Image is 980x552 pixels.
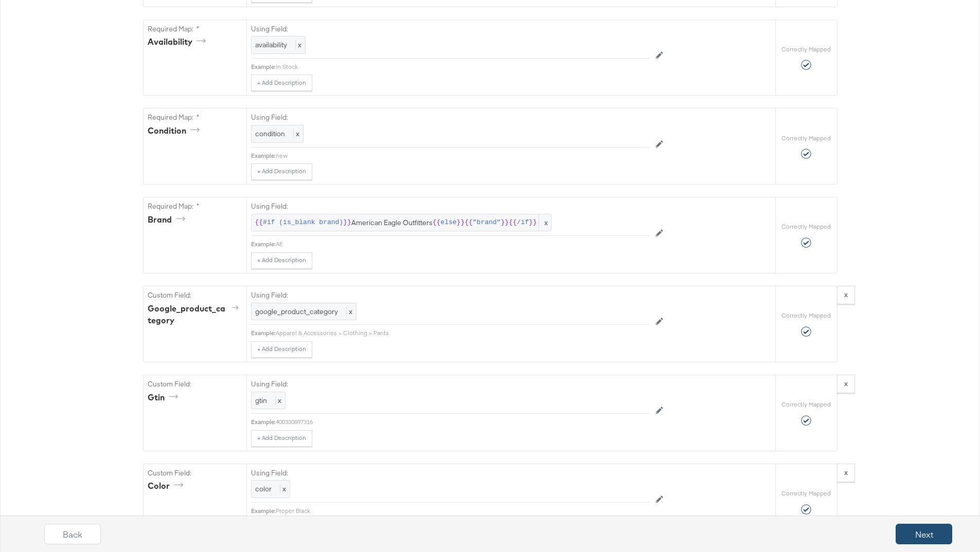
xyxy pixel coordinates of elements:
[255,396,267,405] span: gtin
[276,240,650,248] div: AE
[280,484,286,493] span: x
[255,307,338,316] span: google_product_category
[844,379,848,388] strong: x
[837,286,855,304] button: x
[529,218,537,228] span: }}
[148,379,242,389] label: Custom Field:
[255,40,287,49] span: availability
[251,201,650,211] label: Using Field:
[255,218,547,228] span: American Eagle Outfitters
[44,524,101,544] button: Back
[148,201,242,211] label: Required Map: *
[263,218,343,228] span: #if (is_blank brand)
[251,341,312,358] button: + Add Description
[837,464,855,482] button: x
[276,507,650,515] div: Proper Black
[781,489,831,498] label: Correctly Mapped
[251,163,312,180] button: + Add Description
[251,468,650,478] label: Using Field:
[251,24,650,34] label: Using Field:
[251,152,276,160] div: Example:
[781,134,831,142] label: Correctly Mapped
[148,125,203,137] div: condition
[255,129,285,138] span: condition
[295,40,301,49] span: x
[781,223,831,231] label: Correctly Mapped
[343,218,351,228] span: }}
[148,290,242,300] label: Custom Field:
[148,36,209,48] div: availability
[501,218,509,228] span: }}
[276,329,650,337] div: Apparel & Accessories > Clothing > Pants
[440,218,456,228] span: else
[148,303,242,326] div: google_product_category
[251,240,276,248] div: Example:
[276,418,650,426] div: 400330897316
[293,129,299,138] span: x
[148,392,182,403] div: gtin
[251,418,276,426] div: Example:
[255,484,272,493] span: color
[251,63,276,71] div: Example:
[781,400,831,409] label: Correctly Mapped
[148,468,242,478] label: Custom Field:
[844,290,848,299] strong: x
[275,396,281,405] span: x
[781,311,831,320] label: Correctly Mapped
[148,480,187,492] div: color
[148,24,242,34] label: Required Map: *
[251,329,276,337] div: Example:
[539,214,551,231] span: x
[896,524,952,544] button: Next
[251,290,650,300] label: Using Field:
[837,375,855,393] button: x
[251,113,650,122] label: Using Field:
[251,507,276,515] div: Example:
[517,218,529,228] span: /if
[148,214,189,226] div: brand
[465,218,473,228] span: {{
[509,218,517,228] span: {{
[844,468,848,477] strong: x
[251,252,312,269] button: + Add Description
[148,113,242,122] label: Required Map: *
[276,63,650,71] div: In Stock
[251,430,312,447] button: + Add Description
[433,218,441,228] span: {{
[251,379,650,389] label: Using Field:
[473,218,501,228] span: "brand"
[276,152,650,160] div: new
[457,218,465,228] span: }}
[251,75,312,91] button: + Add Description
[346,307,352,316] span: x
[781,45,831,53] label: Correctly Mapped
[255,218,263,228] span: {{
